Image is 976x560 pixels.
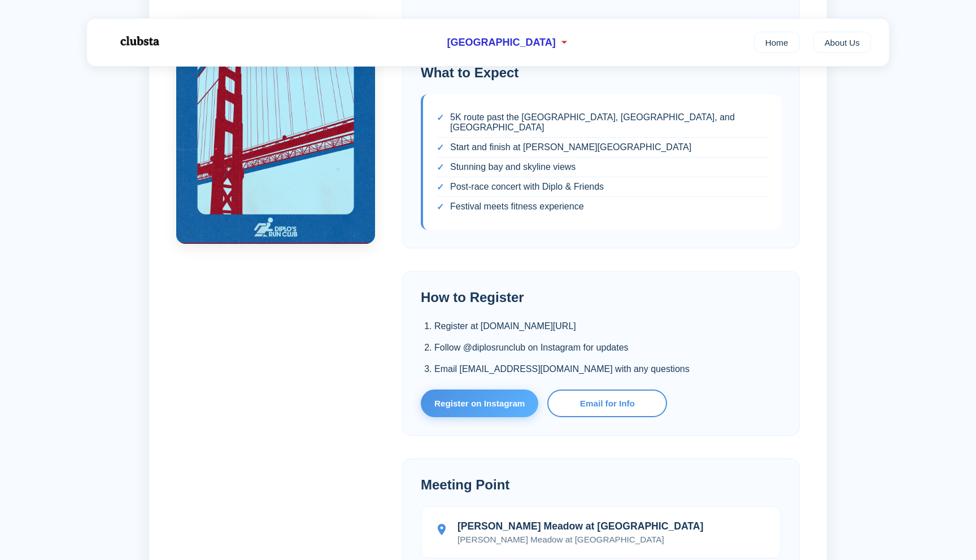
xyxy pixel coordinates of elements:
[437,158,768,177] li: Stunning bay and skyline views
[105,27,173,55] img: Logo
[421,477,781,493] h2: Meeting Point
[421,390,538,417] a: Register on Instagram
[813,32,872,53] a: About Us
[434,319,781,334] li: Register at [DOMAIN_NAME][URL]
[437,197,768,216] li: Festival meets fitness experience
[457,520,703,532] strong: [PERSON_NAME] Meadow at [GEOGRAPHIC_DATA]
[437,138,768,158] li: Start and finish at [PERSON_NAME][GEOGRAPHIC_DATA]
[437,108,768,138] li: 5K route past the [GEOGRAPHIC_DATA], [GEOGRAPHIC_DATA], and [GEOGRAPHIC_DATA]
[437,177,768,197] li: Post-race concert with Diplo & Friends
[754,32,800,53] a: Home
[421,290,781,305] h2: How to Register
[547,390,667,417] a: Email for Info
[176,18,375,244] img: Diplo's Run Club San Francisco
[447,37,555,49] span: [GEOGRAPHIC_DATA]
[434,340,781,355] li: Follow @diplosrunclub on Instagram for updates
[457,535,703,544] p: [PERSON_NAME] Meadow at [GEOGRAPHIC_DATA]
[434,362,781,377] li: Email [EMAIL_ADDRESS][DOMAIN_NAME] with any questions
